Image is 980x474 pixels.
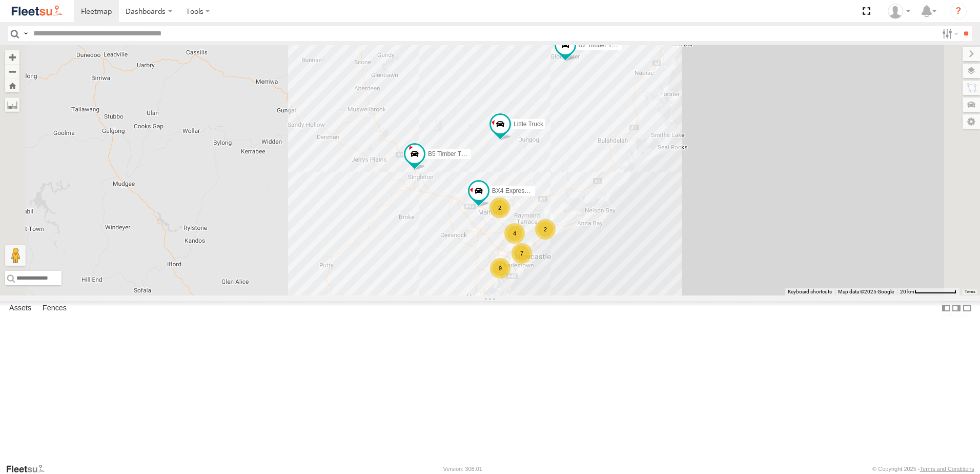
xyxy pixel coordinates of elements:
[963,114,980,129] label: Map Settings
[512,243,532,264] div: 7
[941,301,951,316] label: Dock Summary Table to the Left
[897,288,959,295] button: Map Scale: 20 km per 78 pixels
[4,301,36,315] label: Assets
[579,42,623,49] span: B2 Timber Truck
[37,301,72,315] label: Fences
[5,245,26,266] button: Drag Pegman onto the map to open Street View
[950,3,967,19] i: ?
[6,464,53,474] a: Visit our Website
[5,78,19,92] button: Zoom Home
[938,26,960,41] label: Search Filter Options
[5,64,19,78] button: Zoom out
[490,258,511,279] div: 9
[884,4,914,19] div: Gary Hudson
[788,288,832,295] button: Keyboard shortcuts
[489,197,510,218] div: 2
[5,50,19,64] button: Zoom in
[22,26,30,41] label: Search Query
[962,301,972,316] label: Hide Summary Table
[535,219,556,240] div: 2
[900,289,914,294] span: 20 km
[838,289,894,294] span: Map data ©2025 Google
[920,466,974,472] a: Terms and Conditions
[10,4,64,18] img: fleetsu-logo-horizontal.svg
[951,301,962,316] label: Dock Summary Table to the Right
[514,121,543,128] span: Little Truck
[492,187,539,194] span: BX4 Express Ute
[428,150,473,157] span: B5 Timber Truck
[5,97,19,112] label: Measure
[872,466,974,472] div: © Copyright 2025 -
[504,223,525,244] div: 4
[965,290,975,294] a: Terms (opens in new tab)
[443,466,482,472] div: Version: 308.01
